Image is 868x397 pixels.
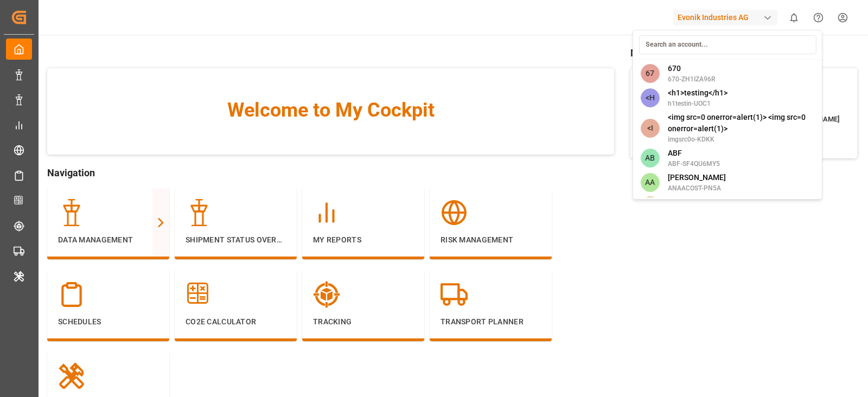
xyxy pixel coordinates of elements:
span: AA [640,196,659,215]
span: ANAACOST-PN5A [668,183,726,193]
span: 67 [640,64,659,83]
span: h1testin-UOC1 [668,99,727,108]
span: ABF [668,148,720,159]
span: AA [640,173,659,192]
span: AB [640,149,659,168]
span: <h1>testing</h1> [668,87,727,99]
span: [PERSON_NAME] [668,172,726,183]
span: imgsrc0o-KDKK [668,135,814,144]
span: <img src=0 onerror=alert(1)> <img src=0 onerror=alert(1)> [668,112,814,135]
span: 670-ZH1IZA96R [668,74,716,84]
span: <I [640,119,659,138]
input: Search an account... [639,35,816,54]
span: <H [640,88,659,107]
span: ABF-SF4QU6MY5 [668,159,720,169]
span: 670 [668,63,716,74]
